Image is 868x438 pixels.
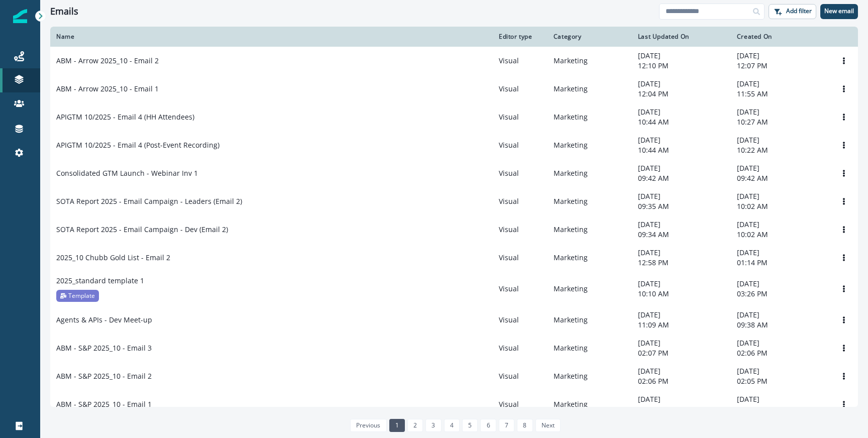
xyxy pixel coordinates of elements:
button: Options [836,250,852,265]
button: Options [836,397,852,412]
td: Visual [493,244,548,272]
td: Visual [493,103,548,131]
p: [DATE] [737,163,824,173]
td: Visual [493,131,548,159]
p: 09:42 AM [638,173,725,183]
td: Marketing [548,334,632,362]
p: 02:06 PM [737,348,824,358]
p: 12:04 PM [638,89,725,99]
p: New email [824,8,854,15]
p: 10:02 AM [737,201,824,211]
a: ABM - Arrow 2025_10 - Email 2VisualMarketing[DATE]12:10 PM[DATE]12:07 PMOptions [50,47,858,75]
p: [DATE] [737,248,824,258]
button: Options [836,138,852,153]
p: [DATE] [737,51,824,61]
p: [DATE] [737,366,824,376]
p: [DATE] [638,163,725,173]
p: 11:09 AM [638,320,725,330]
td: Visual [493,75,548,103]
p: 02:03 PM [638,404,725,414]
img: Inflection [13,9,27,23]
p: [DATE] [638,394,725,404]
p: Consolidated GTM Launch - Webinar Inv 1 [56,168,198,178]
p: ABM - Arrow 2025_10 - Email 1 [56,84,159,94]
td: Visual [493,159,548,187]
p: SOTA Report 2025 - Email Campaign - Leaders (Email 2) [56,196,242,206]
div: Name [56,33,487,41]
p: [DATE] [737,220,824,230]
button: Options [836,110,852,125]
p: 02:05 PM [737,376,824,386]
p: Add filter [786,8,812,15]
p: [DATE] [737,135,824,145]
td: Marketing [548,131,632,159]
button: Options [836,81,852,96]
td: Marketing [548,215,632,244]
a: SOTA Report 2025 - Email Campaign - Leaders (Email 2)VisualMarketing[DATE]09:35 AM[DATE]10:02 AMO... [50,187,858,215]
p: ABM - S&P 2025_10 - Email 3 [56,343,152,353]
p: 02:07 PM [638,348,725,358]
a: Consolidated GTM Launch - Webinar Inv 1VisualMarketing[DATE]09:42 AM[DATE]09:42 AMOptions [50,159,858,187]
button: Add filter [769,4,816,19]
p: [DATE] [737,79,824,89]
td: Marketing [548,306,632,334]
td: Marketing [548,187,632,215]
p: [DATE] [638,248,725,258]
p: 09:38 AM [737,320,824,330]
p: APIGTM 10/2025 - Email 4 (HH Attendees) [56,112,194,122]
td: Visual [493,334,548,362]
p: [DATE] [737,310,824,320]
a: Page 2 [407,419,423,432]
a: SOTA Report 2025 - Email Campaign - Dev (Email 2)VisualMarketing[DATE]09:34 AM[DATE]10:02 AMOptions [50,215,858,244]
p: SOTA Report 2025 - Email Campaign - Dev (Email 2) [56,225,228,235]
td: Visual [493,390,548,418]
button: Options [836,194,852,209]
td: Marketing [548,47,632,75]
p: [DATE] [638,51,725,61]
a: APIGTM 10/2025 - Email 4 (Post-Event Recording)VisualMarketing[DATE]10:44 AM[DATE]10:22 AMOptions [50,131,858,159]
button: Options [836,53,852,68]
p: 2025_standard template 1 [56,276,144,286]
p: 12:10 PM [638,61,725,71]
ul: Pagination [348,419,561,432]
div: Created On [737,33,824,41]
a: Page 6 [480,419,496,432]
button: Options [836,341,852,356]
a: ABM - S&P 2025_10 - Email 1VisualMarketing[DATE]02:03 PM[DATE]01:58 PMOptions [50,390,858,418]
td: Visual [493,272,548,306]
td: Marketing [548,390,632,418]
a: ABM - S&P 2025_10 - Email 2VisualMarketing[DATE]02:06 PM[DATE]02:05 PMOptions [50,362,858,390]
p: [DATE] [737,338,824,348]
button: Options [836,369,852,384]
p: ABM - Arrow 2025_10 - Email 2 [56,56,159,66]
p: [DATE] [638,135,725,145]
td: Marketing [548,244,632,272]
button: New email [820,4,858,19]
p: 09:34 AM [638,230,725,240]
div: Last Updated On [638,33,725,41]
p: [DATE] [638,220,725,230]
button: Options [836,312,852,327]
div: Editor type [499,33,541,41]
a: Page 8 [517,419,532,432]
p: 10:27 AM [737,117,824,127]
p: 09:35 AM [638,201,725,211]
p: [DATE] [638,79,725,89]
p: 12:58 PM [638,258,725,268]
a: 2025_standard template 1TemplateVisualMarketing[DATE]10:10 AM[DATE]03:26 PMOptions [50,272,858,306]
a: ABM - S&P 2025_10 - Email 3VisualMarketing[DATE]02:07 PM[DATE]02:06 PMOptions [50,334,858,362]
p: [DATE] [638,191,725,201]
p: 09:42 AM [737,173,824,183]
p: [DATE] [737,394,824,404]
p: [DATE] [737,107,824,117]
td: Visual [493,215,548,244]
button: Options [836,166,852,181]
p: 10:44 AM [638,145,725,155]
p: ABM - S&P 2025_10 - Email 2 [56,371,152,381]
a: Next page [535,419,561,432]
a: ABM - Arrow 2025_10 - Email 1VisualMarketing[DATE]12:04 PM[DATE]11:55 AMOptions [50,75,858,103]
a: 2025_10 Chubb Gold List - Email 2VisualMarketing[DATE]12:58 PM[DATE]01:14 PMOptions [50,244,858,272]
p: Agents & APIs - Dev Meet-up [56,315,152,325]
p: 10:22 AM [737,145,824,155]
p: [DATE] [638,107,725,117]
